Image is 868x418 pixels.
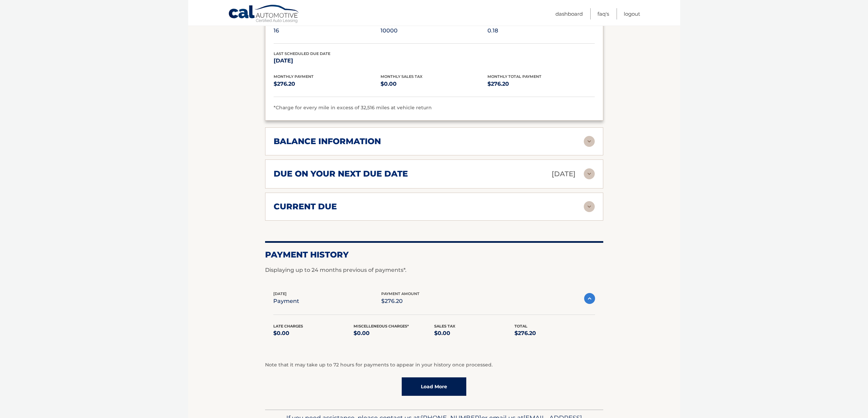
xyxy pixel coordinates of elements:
span: Sales Tax [434,324,455,329]
p: [DATE] [274,56,381,66]
p: 0.18 [487,26,594,36]
span: Monthly Sales Tax [381,74,423,79]
img: accordion-rest.svg [584,201,595,212]
span: Total [514,324,527,329]
h2: Payment History [265,250,603,260]
p: $0.00 [354,329,434,338]
span: [DATE] [273,291,287,296]
span: *Charge for every mile in excess of 32,516 miles at vehicle return [274,104,432,111]
a: Logout [624,8,640,19]
p: [DATE] [552,168,576,180]
p: $276.20 [274,79,381,89]
span: payment amount [381,291,419,296]
p: payment [273,296,299,306]
h2: due on your next due date [274,169,408,179]
p: $0.00 [434,329,515,338]
a: Dashboard [555,8,583,19]
p: 16 [274,26,381,36]
h2: current due [274,201,337,212]
span: Late Charges [273,324,303,329]
p: $276.20 [381,296,419,306]
a: FAQ's [597,8,609,19]
p: $276.20 [487,79,594,89]
span: Last Scheduled Due Date [274,51,330,56]
p: Note that it may take up to 72 hours for payments to appear in your history once processed. [265,361,603,369]
a: Load More [402,377,466,396]
span: Monthly Total Payment [487,74,541,79]
p: $276.20 [514,329,595,338]
img: accordion-active.svg [584,293,595,304]
h2: balance information [274,136,381,147]
a: Cal Automotive [228,4,300,24]
p: 10000 [381,26,487,36]
span: Monthly Payment [274,74,314,79]
span: Miscelleneous Charges* [354,324,409,329]
img: accordion-rest.svg [584,136,595,147]
p: $0.00 [381,79,487,89]
img: accordion-rest.svg [584,168,595,179]
p: Displaying up to 24 months previous of payments*. [265,266,603,274]
p: $0.00 [273,329,354,338]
